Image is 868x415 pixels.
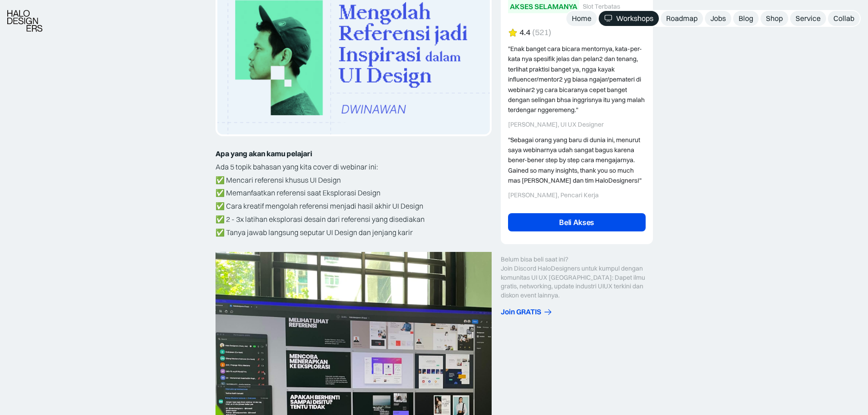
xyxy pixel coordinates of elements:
div: Collab [833,14,854,23]
div: Blog [739,14,753,23]
div: Join GRATIS [501,307,541,317]
a: Service [790,11,826,26]
div: Belum bisa beli saat ini? Join Discord HaloDesigners untuk kumpul dengan komunitas UI UX [GEOGRAP... [501,255,653,300]
div: "Enak banget cara bicara mentornya, kata-per-kata nya spesifik jelas dan pelan2 dan tenang, terli... [508,44,646,115]
a: Roadmap [661,11,703,26]
div: Shop [766,14,783,23]
div: AKSES SELAMANYA [510,2,577,11]
a: Jobs [705,11,731,26]
a: Shop [760,11,788,26]
div: Home [572,14,591,23]
p: ✅ Mencari referensi khusus UI Design ✅ Memanfaatkan referensi saat Eksplorasi Design ✅ Cara kreat... [216,174,492,239]
p: ‍ [216,239,492,252]
div: [PERSON_NAME], Pencari Kerja [508,191,646,199]
a: Collab [828,11,860,26]
p: Ada 5 topik bahasan yang kita cover di webinar ini: [216,160,492,174]
div: Roadmap [666,14,698,23]
div: Workshops [616,14,653,23]
a: Beli Akses [508,213,646,231]
div: (521) [532,28,551,37]
div: [PERSON_NAME], UI UX Designer [508,121,646,128]
div: Jobs [710,14,726,23]
div: "Sebagai orang yang baru di dunia ini, menurut saya webinarnya udah sangat bagus karena bener-ben... [508,135,646,186]
a: Workshops [599,11,659,26]
div: Service [796,14,821,23]
a: Join GRATIS [501,307,653,317]
div: Slot Terbatas [583,3,620,10]
div: 4.4 [519,28,530,37]
a: Home [566,11,597,26]
a: Blog [733,11,759,26]
strong: Apa yang akan kamu pelajari [216,149,312,158]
